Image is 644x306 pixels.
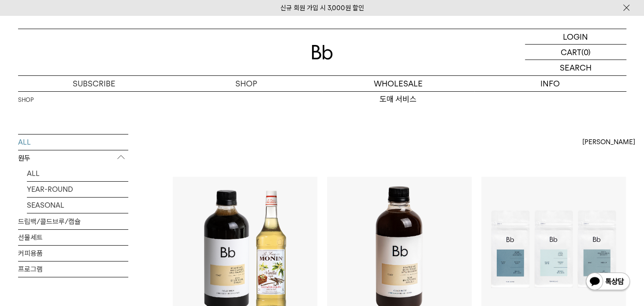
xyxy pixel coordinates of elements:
[170,76,322,91] a: SHOP
[581,45,591,60] p: (0)
[18,261,128,277] a: 프로그램
[18,230,128,245] a: 선물세트
[585,272,631,293] img: 카카오톡 채널 1:1 채팅 버튼
[18,246,128,261] a: 커피용품
[582,137,635,147] span: [PERSON_NAME]
[18,96,34,104] a: SHOP
[474,76,626,91] p: INFO
[560,60,592,75] p: SEARCH
[18,134,128,150] a: ALL
[27,182,128,197] a: YEAR-ROUND
[322,92,474,107] a: 도매 서비스
[312,45,333,60] img: 로고
[27,198,128,213] a: SEASONAL
[18,214,128,229] a: 드립백/콜드브루/캡슐
[525,29,626,45] a: LOGIN
[18,76,170,91] a: SUBSCRIBE
[280,4,364,12] a: 신규 회원 가입 시 3,000원 할인
[561,45,581,60] p: CART
[27,166,128,181] a: ALL
[18,150,128,166] p: 원두
[525,45,626,60] a: CART (0)
[322,76,474,91] p: WHOLESALE
[563,29,588,44] p: LOGIN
